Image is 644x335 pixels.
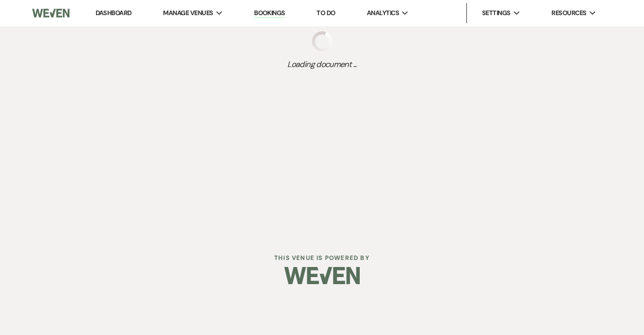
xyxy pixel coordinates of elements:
[96,9,132,17] a: Dashboard
[287,58,356,71] span: Loading document ...
[367,8,399,18] span: Analytics
[551,8,586,18] span: Resources
[163,8,213,18] span: Manage Venues
[32,3,69,24] img: Weven Logo
[316,9,335,17] a: To Do
[254,9,285,18] a: Bookings
[312,31,332,51] img: loading spinner
[482,8,511,18] span: Settings
[284,258,360,293] img: Weven Logo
